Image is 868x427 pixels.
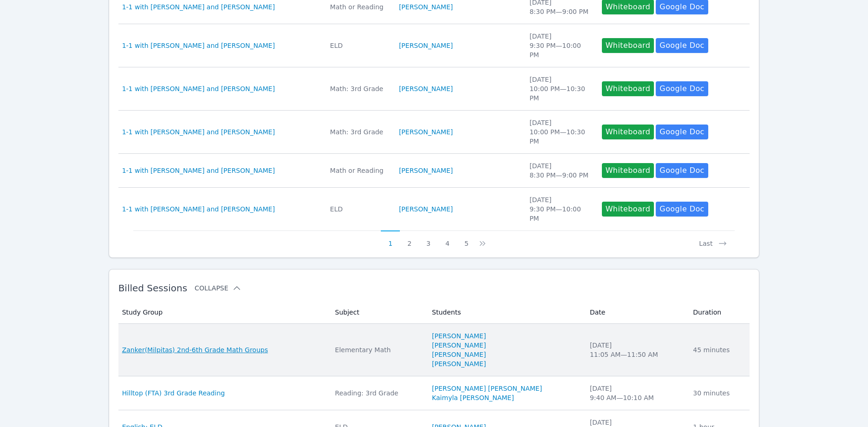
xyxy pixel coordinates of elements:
[602,125,654,139] button: Whiteboard
[457,230,476,248] button: 5
[400,230,419,248] button: 2
[122,84,275,93] a: 1-1 with [PERSON_NAME] and [PERSON_NAME]
[419,230,438,248] button: 3
[122,345,268,355] a: Zanker(Milpitas) 2nd-6th Grade Math Groups
[590,341,682,359] div: [DATE] 11:05 AM — 11:50 AM
[329,301,426,324] th: Subject
[432,393,514,402] a: Kaimyla [PERSON_NAME]
[432,359,486,368] a: [PERSON_NAME]
[381,230,400,248] button: 1
[692,230,735,248] button: Last
[330,41,388,50] div: ELD
[656,81,708,96] a: Google Doc
[118,24,750,67] tr: 1-1 with [PERSON_NAME] and [PERSON_NAME]ELD[PERSON_NAME][DATE]9:30 PM—10:00 PMWhiteboardGoogle Doc
[118,67,750,111] tr: 1-1 with [PERSON_NAME] and [PERSON_NAME]Math: 3rd Grade[PERSON_NAME][DATE]10:00 PM—10:30 PMWhiteb...
[330,204,388,214] div: ELD
[584,301,687,324] th: Date
[118,324,750,376] tr: Zanker(Milpitas) 2nd-6th Grade Math GroupsElementary Math[PERSON_NAME][PERSON_NAME][PERSON_NAME][...
[656,38,708,53] a: Google Doc
[656,163,708,178] a: Google Doc
[399,41,453,50] a: [PERSON_NAME]
[432,384,542,393] a: [PERSON_NAME] [PERSON_NAME]
[122,127,275,137] a: 1-1 with [PERSON_NAME] and [PERSON_NAME]
[122,2,275,12] a: 1-1 with [PERSON_NAME] and [PERSON_NAME]
[399,84,453,93] a: [PERSON_NAME]
[118,301,330,324] th: Study Group
[399,166,453,175] a: [PERSON_NAME]
[122,41,275,50] a: 1-1 with [PERSON_NAME] and [PERSON_NAME]
[590,384,682,402] div: [DATE] 9:40 AM — 10:10 AM
[118,111,750,154] tr: 1-1 with [PERSON_NAME] and [PERSON_NAME]Math: 3rd Grade[PERSON_NAME][DATE]10:00 PM—10:30 PMWhiteb...
[432,350,486,359] a: [PERSON_NAME]
[687,301,750,324] th: Duration
[335,345,421,355] div: Elementary Math
[122,166,275,175] a: 1-1 with [PERSON_NAME] and [PERSON_NAME]
[656,125,708,139] a: Google Doc
[529,195,590,223] div: [DATE] 9:30 PM — 10:00 PM
[122,388,225,398] a: Hilltop (FTA) 3rd Grade Reading
[529,118,590,146] div: [DATE] 10:00 PM — 10:30 PM
[656,202,708,217] a: Google Doc
[529,161,590,180] div: [DATE] 8:30 PM — 9:00 PM
[330,166,388,175] div: Math or Reading
[122,204,275,214] a: 1-1 with [PERSON_NAME] and [PERSON_NAME]
[399,204,453,214] a: [PERSON_NAME]
[118,376,750,410] tr: Hilltop (FTA) 3rd Grade ReadingReading: 3rd Grade[PERSON_NAME] [PERSON_NAME]Kaimyla [PERSON_NAME]...
[602,202,654,217] button: Whiteboard
[693,388,744,398] div: 30 minutes
[529,32,590,59] div: [DATE] 9:30 PM — 10:00 PM
[330,2,388,12] div: Math or Reading
[118,282,187,294] span: Billed Sessions
[330,127,388,137] div: Math: 3rd Grade
[195,283,241,293] button: Collapse
[602,81,654,96] button: Whiteboard
[330,84,388,93] div: Math: 3rd Grade
[602,38,654,53] button: Whiteboard
[438,230,457,248] button: 4
[529,75,590,103] div: [DATE] 10:00 PM — 10:30 PM
[399,127,453,137] a: [PERSON_NAME]
[118,188,750,230] tr: 1-1 with [PERSON_NAME] and [PERSON_NAME]ELD[PERSON_NAME][DATE]9:30 PM—10:00 PMWhiteboardGoogle Doc
[335,388,421,398] div: Reading: 3rd Grade
[602,163,654,178] button: Whiteboard
[432,331,486,341] a: [PERSON_NAME]
[118,154,750,188] tr: 1-1 with [PERSON_NAME] and [PERSON_NAME]Math or Reading[PERSON_NAME][DATE]8:30 PM—9:00 PMWhiteboa...
[432,341,486,350] a: [PERSON_NAME]
[693,345,744,355] div: 45 minutes
[399,2,453,12] a: [PERSON_NAME]
[426,301,584,324] th: Students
